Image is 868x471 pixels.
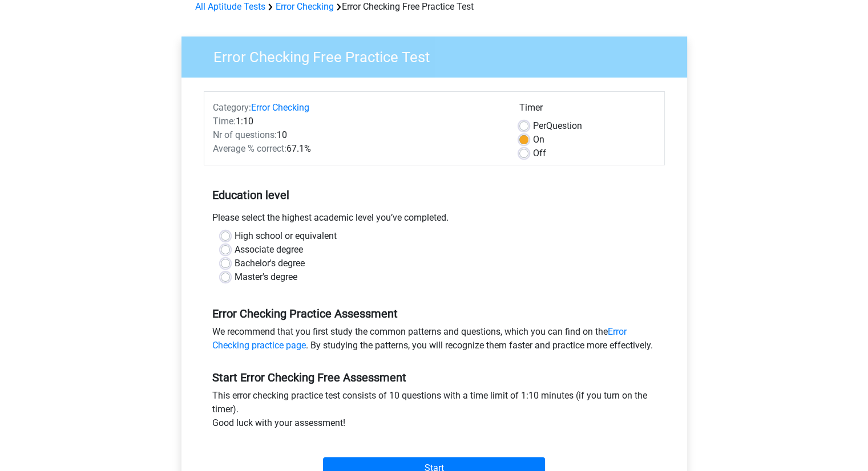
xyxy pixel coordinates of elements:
[204,128,511,142] div: 10
[276,1,334,12] a: Error Checking
[235,229,337,243] label: High school or equivalent
[204,115,511,128] div: 1:10
[212,326,627,351] a: Error Checking practice page
[519,101,656,119] div: Timer
[204,142,511,156] div: 67.1%
[212,307,656,320] h5: Error Checking Practice Assessment
[213,116,236,127] span: Time:
[235,270,297,284] label: Master's degree
[212,184,656,206] h5: Education level
[212,371,656,384] h5: Start Error Checking Free Assessment
[235,257,305,270] label: Bachelor's degree
[251,102,309,113] a: Error Checking
[533,133,544,147] label: On
[533,147,546,160] label: Off
[213,129,277,140] span: Nr of questions:
[533,119,582,133] label: Question
[235,243,303,257] label: Associate degree
[195,1,265,12] a: All Aptitude Tests
[204,211,665,229] div: Please select the highest academic level you’ve completed.
[533,120,546,131] span: Per
[213,102,251,113] span: Category:
[204,389,665,435] div: This error checking practice test consists of 10 questions with a time limit of 1:10 minutes (if ...
[200,44,679,66] h3: Error Checking Free Practice Test
[204,325,665,357] div: We recommend that you first study the common patterns and questions, which you can find on the . ...
[213,143,286,154] span: Average % correct:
